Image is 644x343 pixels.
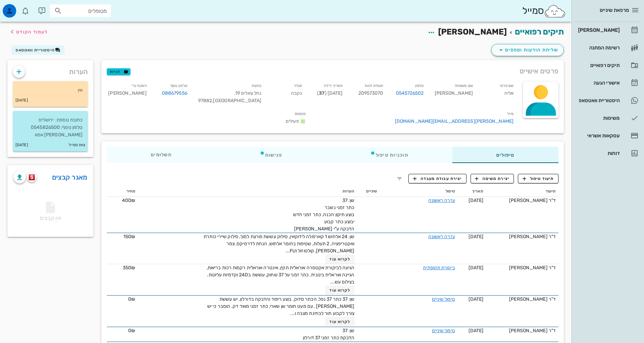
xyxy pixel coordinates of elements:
[317,90,342,96] span: [DATE] ( )
[123,265,135,271] span: 350₪
[122,198,135,203] span: 400₪
[577,151,620,156] div: דוחות
[329,288,350,293] span: לקרוא עוד
[204,234,354,254] span: שן: 24 אלחוש 1 קארפולה לידוקאין, סילוק עששת פורצת למוך, סילוק שיירי כותרת ואקטריפציה, 2 תעלות, שט...
[486,186,558,197] th: תיעוד
[16,29,48,35] span: לעמוד הקודם
[329,319,350,324] span: לקרוא עוד
[574,57,641,73] a: תיקים רפואיים
[11,45,65,55] button: היסטוריית וואטסאפ
[357,186,380,197] th: שיניים
[325,285,355,295] button: לקרוא עוד
[574,40,641,56] a: רשימת המתנה
[170,84,187,88] small: טלפון נוסף
[132,84,147,88] small: הופנה ע״י
[577,133,620,138] div: עסקאות אשראי
[207,296,355,316] span: שן: 37 כתר 37 נפל, הכתר סדוק. בוצע ריפוד והדבקה בדורלון. יש עששת [PERSON_NAME] , עם מעט חומר שן ש...
[500,84,514,88] small: שם פרטי
[489,296,556,303] div: ד"ר [PERSON_NAME]
[16,97,28,104] small: [DATE]
[577,63,620,68] div: תיקים רפואיים
[438,27,507,37] span: [PERSON_NAME]
[212,98,213,104] span: ,
[396,90,424,97] a: 0545726502
[151,153,172,157] span: תשלומים
[107,68,130,75] button: תגיות
[267,81,307,109] div: נקבה
[577,27,620,33] div: [PERSON_NAME]
[523,176,554,182] span: תיעוד טיפול
[18,116,82,139] p: כתובת נוספת: ירושלים טלפון נוסף: 0545826500 [PERSON_NAME] אמא
[162,90,187,97] a: 088679556
[574,22,641,38] a: [PERSON_NAME]
[574,92,641,109] a: היסטוריית וואטסאפ
[138,186,357,197] th: הערות
[408,174,466,183] button: יצירת עבודת מעבדה
[518,174,558,183] button: תיעוד טיפול
[128,296,135,302] span: 0₪
[577,115,620,121] div: משימות
[107,186,138,197] th: מחיר
[319,90,325,96] strong: 37
[455,84,473,88] small: שם משפחה
[234,90,235,96] span: ,
[520,66,558,76] span: פרטים אישיים
[52,172,88,183] a: מאגר קבצים
[234,90,261,96] span: נחל צאלים 19
[469,296,484,302] span: [DATE]
[478,81,519,109] div: אליה
[489,264,556,271] div: ד"ר [PERSON_NAME]
[295,112,306,116] small: סטטוס
[20,5,24,9] span: תג
[544,4,566,18] img: SmileCloud logo
[16,48,55,52] span: היסטוריית וואטסאפ
[29,174,35,180] img: scanora logo
[515,27,564,37] a: תיקים רפואיים
[423,265,455,271] a: ביקורת תקופתית
[577,80,620,86] div: אישורי הגעה
[475,176,509,182] span: יצירת משימה
[16,141,28,149] small: [DATE]
[293,198,355,232] span: שן: 37 כתר זמני נשבר בוצע תיקון הכנה, כתר זמני חדש יבוצע כתר קבוע הדבקה ע"י [PERSON_NAME]
[469,328,484,334] span: [DATE]
[471,174,514,183] button: יצירת משימה
[380,186,458,197] th: טיפול
[489,197,556,204] div: ד"ר [PERSON_NAME]
[415,84,424,88] small: טלפון
[326,147,452,163] div: תוכניות טיפול
[413,176,462,182] span: יצירת עבודת מעבדה
[103,81,152,109] div: [PERSON_NAME]
[18,87,82,94] p: אין
[577,45,620,50] div: רשימת המתנה
[429,81,478,109] div: [PERSON_NAME]
[198,98,212,104] span: 97882
[469,265,484,271] span: [DATE]
[577,98,620,103] div: היסטוריית וואטסאפ
[365,84,383,88] small: תעודת זהות
[491,44,564,56] button: שליחת הודעות וטפסים
[325,317,355,326] button: לקרוא עוד
[395,118,514,124] a: [PERSON_NAME][EMAIL_ADDRESS][DOMAIN_NAME]
[574,75,641,91] a: אישורי הגעה
[294,84,302,88] small: מגדר
[507,112,514,116] small: מייל
[358,90,383,96] span: 209573070
[497,46,558,54] span: שליחת הודעות וטפסים
[324,84,342,88] small: תאריך לידה
[428,198,455,203] a: עזרה ראשונה
[69,141,85,149] small: צוות סמייל
[574,128,641,144] a: עסקאות אשראי
[458,186,486,197] th: תאריך
[27,173,37,182] button: scanora logo
[8,26,48,38] button: לעמוד הקודם
[207,265,355,285] span: הגיעה לביקורת אקטסרה אוראלית תקין, אינטרה אוראלית רקמות רכות בריאות, הגיינה אוראלית בינונית. כתר ...
[469,234,484,239] span: [DATE]
[110,69,127,75] span: תגיות
[325,254,355,264] button: לקרוא עוד
[128,328,135,334] span: 0₪
[452,147,558,163] div: טיפולים
[123,234,135,239] span: 150₪
[522,4,566,18] div: סמייל
[489,233,556,240] div: ד"ר [PERSON_NAME]
[428,234,455,239] a: עזרה ראשונה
